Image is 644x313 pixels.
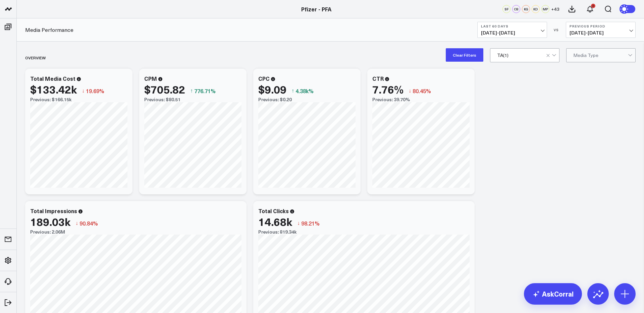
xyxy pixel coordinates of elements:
[30,83,77,95] div: $133.42k
[409,86,411,95] span: ↓
[551,7,559,11] span: + 43
[79,220,98,227] span: 90.84%
[258,97,356,102] div: Previous: $0.20
[75,219,78,228] span: ↓
[522,5,530,13] div: KG
[524,283,582,305] a: AskCorral
[30,229,241,235] div: Previous: 2.06M
[144,75,157,82] div: CPM
[551,5,559,13] button: +43
[30,75,75,82] div: Total Media Cost
[194,87,216,95] span: 776.71%
[25,26,73,34] a: Media Performance
[477,22,547,38] button: Last 60 Days[DATE]-[DATE]
[591,4,595,8] div: 3
[541,5,549,13] div: MP
[570,24,632,28] b: Previous Period
[570,30,632,36] span: [DATE] - [DATE]
[497,53,508,58] div: TA ( 1 )
[258,75,270,82] div: CPC
[297,219,300,228] span: ↓
[301,5,331,13] a: Pfizer - PFA
[296,87,314,95] span: 4.38k%
[190,86,193,95] span: ↑
[258,215,292,228] div: 14.68k
[481,24,543,28] b: Last 60 Days
[481,30,543,36] span: [DATE] - [DATE]
[446,48,483,62] button: Clear Filters
[301,220,320,227] span: 98.21%
[144,83,185,95] div: $705.82
[86,87,104,95] span: 19.69%
[291,86,294,95] span: ↑
[30,215,70,228] div: 189.03k
[566,22,636,38] button: Previous Period[DATE]-[DATE]
[144,97,241,102] div: Previous: $80.51
[258,83,286,95] div: $9.09
[372,75,384,82] div: CTR
[30,97,127,102] div: Previous: $166.15k
[532,5,540,13] div: KD
[258,207,289,214] div: Total Clicks
[25,50,46,65] div: Overview
[82,86,85,95] span: ↓
[502,5,511,13] div: SF
[372,97,470,102] div: Previous: 39.70%
[512,5,520,13] div: CB
[30,207,77,214] div: Total Impressions
[550,28,562,32] div: VS
[413,87,431,95] span: 80.45%
[258,229,470,235] div: Previous: 819.34k
[372,83,404,95] div: 7.76%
